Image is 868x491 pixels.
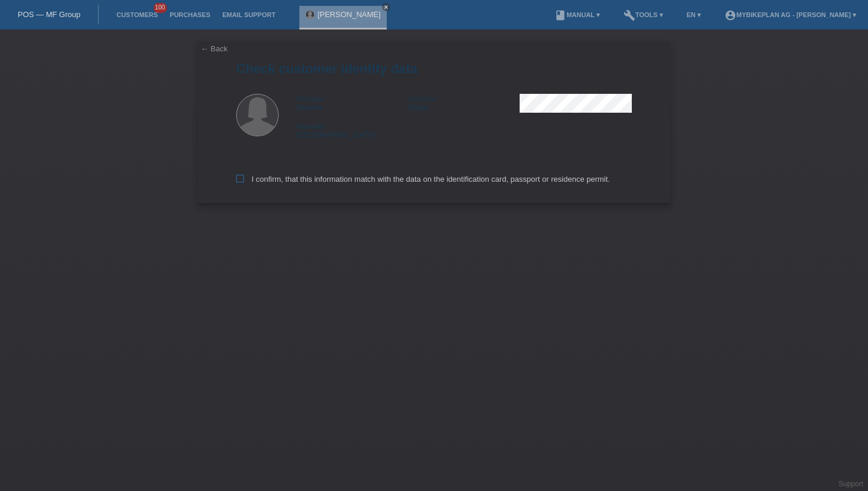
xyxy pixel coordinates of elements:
i: build [624,9,635,21]
i: account_circle [725,9,736,21]
a: close [382,3,390,11]
label: I confirm, that this information match with the data on the identification card, passport or resi... [236,175,610,184]
a: EN ▾ [681,11,707,18]
a: buildTools ▾ [618,11,669,18]
a: Customers [110,11,164,18]
span: Nationality [295,123,325,130]
span: Firstname [295,95,324,102]
div: [GEOGRAPHIC_DATA] [295,122,407,139]
a: Support [838,480,863,488]
span: 100 [154,3,168,13]
i: book [554,9,566,21]
a: Purchases [164,11,216,18]
a: Email Support [216,11,281,18]
a: ← Back [201,44,228,53]
span: Lastname [407,95,436,102]
a: account_circleMybikeplan AG - [PERSON_NAME] ▾ [719,11,862,18]
a: POS — MF Group [18,10,80,19]
a: [PERSON_NAME] [318,10,381,19]
div: Seraina [295,94,407,112]
h1: Check customer identity data [236,61,632,76]
i: close [383,4,389,10]
div: Shojai [407,94,520,112]
a: bookManual ▾ [549,11,606,18]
